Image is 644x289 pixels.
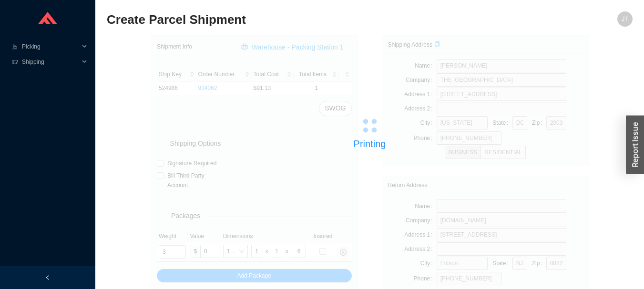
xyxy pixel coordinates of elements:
[622,11,628,27] span: JT
[22,39,79,54] span: Picking
[107,11,501,28] h2: Create Parcel Shipment
[22,54,79,70] span: Shipping
[151,130,589,152] div: Printing
[45,275,51,280] span: left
